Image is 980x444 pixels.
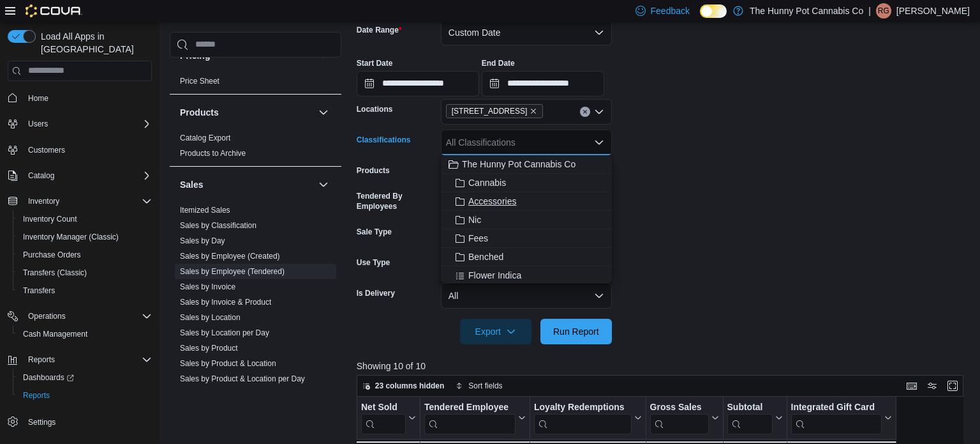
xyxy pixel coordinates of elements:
label: Locations [357,104,393,114]
span: Reports [23,390,50,401]
span: Products to Archive [180,148,246,158]
button: Fees [441,229,612,248]
span: Inventory Manager (Classic) [23,232,119,242]
div: Subtotal [727,401,772,434]
button: Catalog [3,167,157,185]
a: Transfers [18,283,60,298]
button: Purchase Orders [13,246,157,264]
button: Inventory Manager (Classic) [13,228,157,246]
div: Loyalty Redemptions [534,401,632,413]
span: Dashboards [18,370,152,385]
button: Tendered Employee [424,401,526,434]
span: Transfers (Classic) [18,265,152,280]
a: Sales by Classification [180,221,256,230]
span: Export [468,319,524,344]
div: Tendered Employee [424,401,516,413]
label: Is Delivery [357,288,395,298]
button: Catalog [23,168,59,183]
span: Sales by Day [180,236,225,246]
button: Reports [13,387,157,404]
div: Net Sold [361,401,406,413]
a: Itemized Sales [180,206,230,215]
button: Loyalty Redemptions [534,401,642,434]
a: Settings [23,415,61,430]
span: Users [28,119,48,129]
a: Customers [23,142,70,158]
a: Reports [18,388,55,403]
button: Enter fullscreen [945,378,960,394]
a: Sales by Employee (Created) [180,252,280,261]
button: Custom Date [441,20,612,45]
input: Press the down key to open a popover containing a calendar. [357,71,479,96]
a: Sales by Product & Location [180,359,276,368]
button: Flower Indica [441,266,612,285]
label: Products [357,165,390,176]
button: The Hunny Pot Cannabis Co [441,155,612,174]
button: Benched [441,248,612,266]
button: Home [3,89,157,107]
a: Price Sheet [180,77,219,86]
span: Customers [23,142,152,158]
span: Sales by Product & Location [180,358,276,369]
span: Home [23,90,152,106]
a: Sales by Location per Day [180,328,269,337]
span: Settings [28,417,56,427]
a: Purchase Orders [18,247,86,263]
span: Reports [18,388,152,403]
button: Sort fields [450,378,507,394]
span: Sales by Employee (Created) [180,251,280,261]
span: Fees [468,232,488,245]
span: Dark Mode [700,18,701,19]
button: Close list of options [594,137,604,148]
button: Inventory [23,194,64,209]
div: Ryckolos Griffiths [876,3,891,19]
label: Start Date [357,58,393,68]
div: Tendered Employee [424,401,516,434]
a: Sales by Location [180,313,241,322]
span: Sort fields [468,381,502,391]
span: Transfers [18,283,152,298]
span: [STREET_ADDRESS] [452,105,528,118]
button: Reports [3,351,157,369]
div: Products [170,130,341,166]
span: Operations [23,309,152,324]
span: Sales by Location per Day [180,328,269,338]
span: Catalog Export [180,133,230,143]
span: Benched [468,250,503,263]
label: Use Type [357,257,390,268]
span: Nic [468,213,481,226]
a: Products to Archive [180,149,246,158]
span: Cash Management [18,326,152,342]
button: Remove 145 Silver Reign Dr from selection in this group [530,107,537,115]
span: Feedback [651,4,690,17]
button: Accessories [441,192,612,211]
span: Load All Apps in [GEOGRAPHIC_DATA] [36,30,152,56]
span: Inventory Manager (Classic) [18,229,152,245]
span: Sales by Invoice & Product [180,297,271,307]
span: Sales by Employee (Tendered) [180,266,285,277]
span: Sales by Product per Day [180,389,267,399]
a: Sales by Product & Location per Day [180,374,305,383]
button: Subtotal [727,401,782,434]
span: Itemized Sales [180,205,230,215]
div: Net Sold [361,401,406,434]
button: Inventory Count [13,210,157,228]
button: Pricing [316,48,331,63]
span: Home [28,93,48,103]
label: End Date [482,58,515,68]
button: Transfers (Classic) [13,264,157,282]
input: Dark Mode [700,4,727,18]
div: Pricing [170,73,341,94]
span: Purchase Orders [23,250,81,260]
div: Loyalty Redemptions [534,401,632,434]
label: Classifications [357,135,411,145]
a: Sales by Invoice [180,282,235,291]
span: Reports [23,352,152,367]
button: Settings [3,412,157,431]
span: Cannabis [468,176,506,189]
span: Sales by Invoice [180,282,235,292]
div: Gross Sales [650,401,708,413]
img: Cova [26,4,82,17]
a: Home [23,91,54,106]
button: Products [316,105,331,120]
